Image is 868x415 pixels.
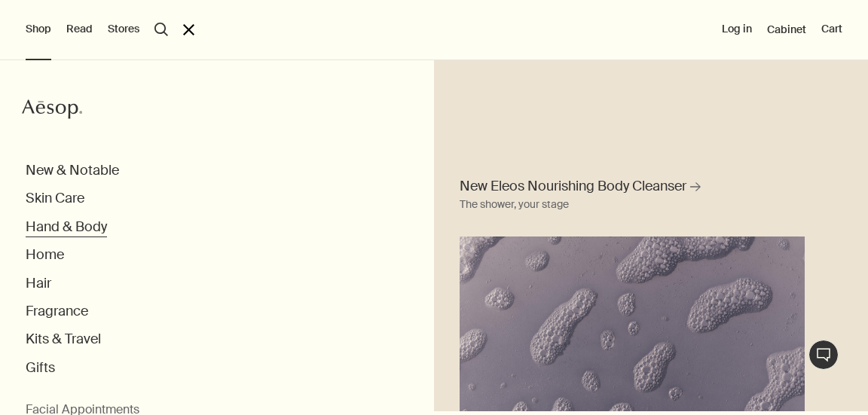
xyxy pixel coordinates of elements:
[460,196,569,214] div: The shower, your stage
[26,303,88,320] button: Fragrance
[808,340,839,370] button: Live Assistance
[460,177,686,196] span: New Eleos Nourishing Body Cleanser
[821,22,842,37] button: Cart
[26,246,64,264] button: Home
[26,331,101,348] button: Kits & Travel
[22,98,82,121] svg: Aesop
[26,22,51,37] button: Shop
[767,23,806,36] a: Cabinet
[26,218,107,236] button: Hand & Body
[183,24,194,35] button: Close the Menu
[154,23,168,36] button: Open search
[722,22,752,37] button: Log in
[26,359,55,377] button: Gifts
[26,162,119,179] button: New & Notable
[108,22,139,37] button: Stores
[26,190,84,207] button: Skin Care
[22,98,82,124] a: Aesop
[66,22,93,37] button: Read
[26,275,51,292] button: Hair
